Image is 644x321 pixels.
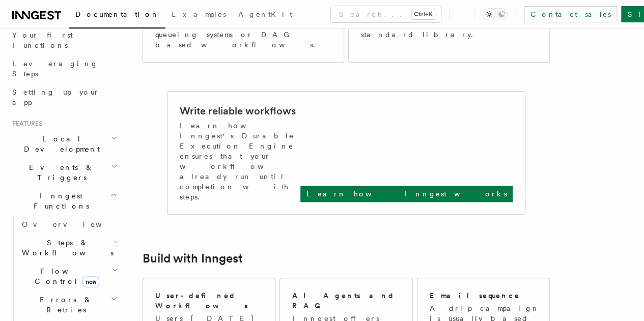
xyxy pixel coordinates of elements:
span: new [82,276,99,287]
span: Inngest Functions [8,191,110,211]
a: Overview [18,215,120,234]
span: Your first Functions [12,31,73,49]
span: Setting up your app [12,88,100,106]
span: Steps & Workflows [18,238,114,258]
a: AgentKit [232,3,298,27]
button: Steps & Workflows [18,234,120,262]
a: Contact sales [524,6,617,22]
button: Toggle dark mode [483,8,508,20]
p: Learn how Inngest works [306,189,507,199]
a: Leveraging Steps [8,54,120,83]
a: Your first Functions [8,26,120,54]
span: Local Development [8,134,111,154]
button: Search...Ctrl+K [331,6,441,22]
span: Features [8,120,42,128]
p: Learn how Inngest's Durable Execution Engine ensures that your workflow already run until complet... [180,121,300,202]
span: Leveraging Steps [12,60,98,78]
a: Build with Inngest [143,251,243,266]
span: Errors & Retries [18,295,110,315]
button: Events & Triggers [8,158,120,187]
a: Examples [165,3,232,27]
a: Documentation [69,3,165,28]
a: Learn how Inngest works [300,186,513,202]
a: Setting up your app [8,83,120,111]
span: Documentation [75,10,159,18]
button: Inngest Functions [8,187,120,215]
h2: Email sequence [430,290,520,301]
span: Examples [172,10,226,18]
h2: AI Agents and RAG [292,290,401,311]
span: Flow Control [18,266,112,286]
h2: User-defined Workflows [155,290,263,311]
span: Overview [22,220,127,228]
button: Local Development [8,130,120,158]
kbd: Ctrl+K [412,9,435,19]
span: AgentKit [238,10,292,18]
span: Events & Triggers [8,162,111,183]
button: Flow Controlnew [18,262,120,290]
h2: Write reliable workflows [180,104,296,118]
button: Errors & Retries [18,290,120,319]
